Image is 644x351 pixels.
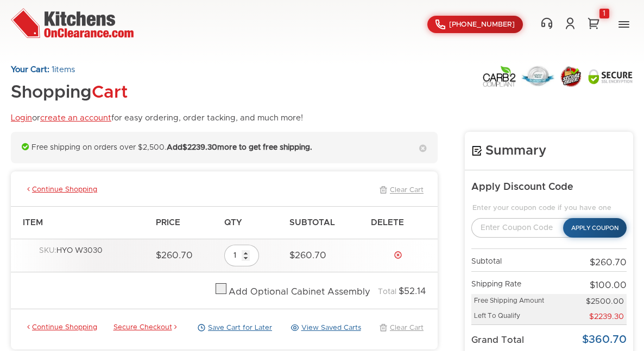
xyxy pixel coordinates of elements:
td: Free Shipping Amount [471,294,567,309]
a: Clear Cart [377,186,424,195]
th: Price [150,206,219,239]
td: Shipping Rate [471,272,567,294]
input: Enter Coupon Code [471,218,579,238]
img: Secure SSL Encyption [588,68,633,85]
strong: Your Cart: [11,66,49,74]
span: $2239.30 [589,313,624,321]
a: Continue Shopping [25,186,97,195]
span: $2500.00 [586,298,624,305]
span: [PHONE_NUMBER] [449,21,515,28]
span: SKU: [39,247,56,254]
a: [PHONE_NUMBER] [427,16,523,33]
span: $260.70 [289,251,326,260]
a: create an account [40,114,111,122]
button: Apply Coupon [563,218,627,238]
a: Save Cart for Later [195,323,272,333]
span: $360.70 [582,334,627,345]
div: Free shipping on orders over $2,500. [11,132,438,164]
th: Subtotal [284,206,365,239]
a: View Saved Carts [288,323,361,333]
th: Qty [219,206,284,239]
a: Secure Checkout [113,323,179,333]
img: Kitchens On Clearance [11,8,134,38]
span: 1 [52,66,54,74]
a: Clear Cart [377,323,424,333]
p: items [11,65,303,75]
div: 1 [599,9,609,18]
div: Add Optional Cabinet Assembly [229,286,370,298]
span: $260.70 [156,251,193,260]
th: Item [11,206,150,239]
td: Subtotal [471,249,567,272]
span: $2239.30 [182,144,217,151]
strong: Add more to get free shipping. [167,144,312,151]
td: Left To Qualify [471,309,567,325]
th: Delete [365,206,438,239]
a: Delete [394,251,402,259]
img: Carb2 Compliant [482,65,516,87]
span: Total [378,288,396,296]
a: Login [11,114,32,122]
img: Lowest Price Guarantee [521,66,554,87]
span: $100.00 [590,281,627,290]
h4: Summary [471,143,627,159]
a: 1 [586,17,601,30]
p: or for easy ordering, order tacking, and much more! [11,113,303,124]
h5: Apply Discount Code [471,181,627,194]
span: $52.14 [399,287,426,296]
span: Cart [92,84,128,101]
div: HYO W3030 [39,246,145,265]
button: Toggle Navigation [615,16,633,33]
img: Secure Order [559,66,583,87]
h1: Shopping [11,84,303,103]
a: Continue Shopping [25,323,97,333]
legend: Enter your coupon code if you have one [471,204,627,213]
span: $260.70 [590,258,627,267]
